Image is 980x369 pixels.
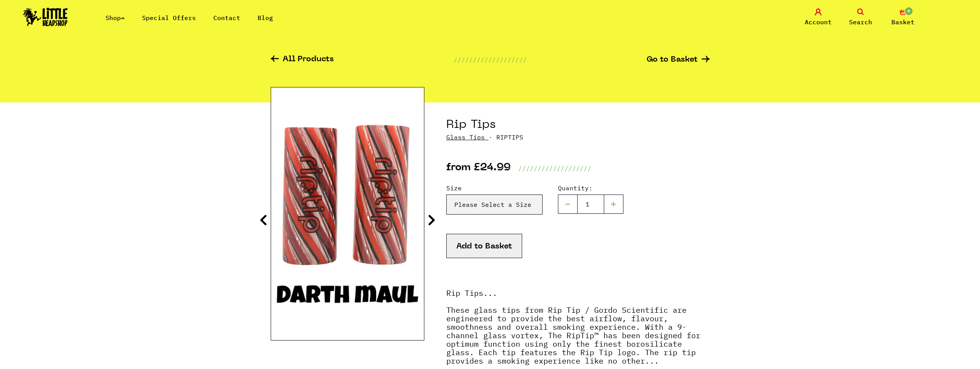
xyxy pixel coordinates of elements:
a: Special Offers [142,14,196,22]
a: Glass Tips [446,133,485,141]
span: Basket [891,17,915,27]
p: /////////////////// [454,55,527,64]
input: 1 [577,195,604,214]
a: Search [841,8,880,27]
p: /////////////////// [518,164,591,173]
span: Account [805,17,832,27]
a: Contact [213,14,240,22]
span: Search [849,17,872,27]
a: All Products [271,55,334,64]
a: Go to Basket [647,56,710,64]
img: Rip Tips image 19 [271,118,424,309]
a: Shop [106,14,125,22]
p: from £24.99 [446,164,511,173]
span: 0 [904,7,913,16]
button: Add to Basket [446,234,522,258]
h1: Rip Tips [446,118,710,133]
a: Blog [258,14,273,22]
label: Quantity: [558,183,623,193]
img: Little Head Shop Logo [23,8,68,26]
label: Size [446,183,543,193]
p: · RIPTIPS [446,133,710,142]
a: 0 Basket [884,8,922,27]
